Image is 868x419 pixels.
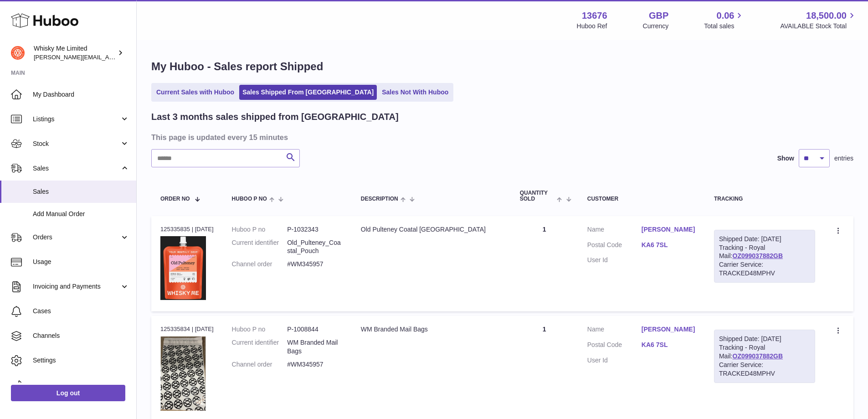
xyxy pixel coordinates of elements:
span: Settings [33,356,129,365]
a: Log out [11,385,125,401]
div: Currency [643,22,669,31]
span: Total sales [704,22,745,31]
dt: Name [587,225,642,236]
dt: User Id [587,356,642,365]
span: Description [361,196,398,202]
div: 125335835 | [DATE] [160,225,214,233]
a: 18,500.00 AVAILABLE Stock Total [780,10,857,31]
strong: GBP [649,10,668,22]
span: entries [834,154,853,163]
span: Quantity Sold [520,190,555,202]
span: AVAILABLE Stock Total [780,22,857,31]
a: Sales Not With Huboo [379,85,452,100]
img: 1739541345.jpg [160,236,206,300]
a: Sales Shipped From [GEOGRAPHIC_DATA] [239,85,377,100]
span: Sales [33,187,129,196]
dt: Current identifier [232,338,288,356]
div: Whisky Me Limited [34,44,116,62]
a: OZ099037882GB [733,252,783,259]
span: Add Manual Order [33,210,129,218]
dt: Huboo P no [232,225,288,234]
dt: Name [587,325,642,336]
span: Invoicing and Payments [33,282,120,291]
div: 125335834 | [DATE] [160,325,214,333]
div: Old Pulteney Coatal [GEOGRAPHIC_DATA] [361,225,502,234]
span: Huboo P no [232,196,267,202]
div: WM Branded Mail Bags [361,325,502,334]
dt: Postal Code [587,341,642,352]
span: My Dashboard [33,90,129,99]
div: Shipped Date: [DATE] [719,235,810,243]
span: [PERSON_NAME][EMAIL_ADDRESS][DOMAIN_NAME] [34,53,183,61]
span: 0.06 [717,10,734,22]
div: Tracking [714,196,815,202]
span: 18,500.00 [806,10,847,22]
span: Cases [33,307,129,316]
div: Carrier Service: TRACKED48MPHV [719,361,810,378]
span: Orders [33,233,120,242]
dd: #WM345957 [287,360,343,369]
div: Huboo Ref [577,22,607,31]
a: [PERSON_NAME] [642,325,696,334]
div: Customer [587,196,696,202]
span: Usage [33,258,129,266]
dd: Old_Pulteney_Coastal_Pouch [287,238,343,256]
dt: Channel order [232,260,288,269]
dd: #WM345957 [287,260,343,269]
dd: WM Branded Mail Bags [287,338,343,356]
div: Tracking - Royal Mail: [714,230,815,283]
span: Listings [33,115,120,124]
span: Channels [33,331,129,340]
dt: User Id [587,256,642,264]
a: 0.06 Total sales [704,10,745,31]
div: Carrier Service: TRACKED48MPHV [719,260,810,278]
td: 1 [511,216,578,312]
span: Order No [160,196,190,202]
h3: This page is updated every 15 minutes [151,132,851,142]
div: Tracking - Royal Mail: [714,330,815,383]
img: frances@whiskyshop.com [11,46,25,60]
dt: Postal Code [587,241,642,252]
h2: Last 3 months sales shipped from [GEOGRAPHIC_DATA] [151,111,399,123]
img: 1725358317.png [160,336,206,411]
a: KA6 7SL [642,241,696,249]
label: Show [777,154,794,163]
a: [PERSON_NAME] [642,225,696,234]
a: Current Sales with Huboo [153,85,237,100]
strong: 13676 [582,10,607,22]
dt: Channel order [232,360,288,369]
a: OZ099037882GB [733,352,783,360]
dt: Current identifier [232,238,288,256]
dt: Huboo P no [232,325,288,334]
span: Sales [33,164,120,173]
a: KA6 7SL [642,341,696,349]
div: Shipped Date: [DATE] [719,335,810,343]
span: Returns [33,381,129,389]
span: Stock [33,140,120,148]
h1: My Huboo - Sales report Shipped [151,59,853,74]
dd: P-1032343 [287,225,343,234]
dd: P-1008844 [287,325,343,334]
